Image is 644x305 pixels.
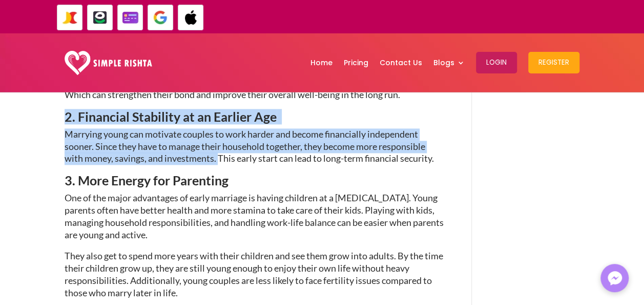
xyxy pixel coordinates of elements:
[65,109,277,124] span: 2. Financial Stability at an Earlier Age
[605,268,625,289] img: Messenger
[310,36,333,89] a: Home
[65,250,443,298] span: They also get to spend more years with their children and see them grow into adults. By the time ...
[380,36,422,89] a: Contact Us
[65,192,444,240] span: One of the major advantages of early marriage is having children at a [MEDICAL_DATA]. Young paren...
[476,36,517,89] a: Login
[65,173,228,188] span: 3. More Energy for Parenting
[476,52,517,73] button: Login
[528,36,579,89] a: Register
[344,36,368,89] a: Pricing
[433,36,465,89] a: Blogs
[528,52,579,73] button: Register
[65,128,434,164] span: Marrying young can motivate couples to work harder and become financially independent sooner. Sin...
